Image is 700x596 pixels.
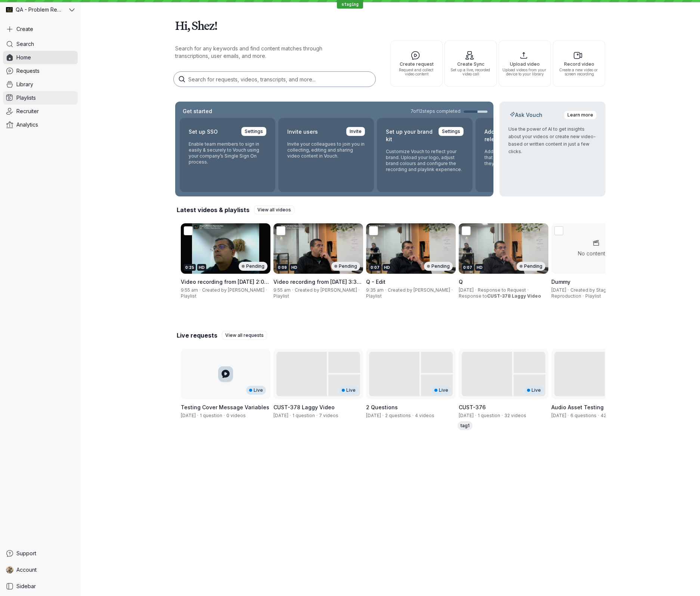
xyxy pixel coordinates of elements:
span: · [315,413,319,419]
p: Add your own content release form that responders agree to when they record using Vouch. [484,149,562,167]
img: Shez Katrak avatar [6,566,13,574]
span: Upload videos from your device to your library [502,68,548,76]
span: Learn more [567,111,593,119]
button: Create SyncSet up a live, recorded video call [445,40,497,87]
div: Pending [239,262,267,271]
h2: Add your content release form [484,127,533,144]
span: · [381,413,385,419]
span: 42 videos [601,413,623,418]
span: · [288,413,292,419]
span: Created by [PERSON_NAME] [202,287,264,293]
span: 9:55 am [273,287,291,293]
span: Upload video [502,62,548,66]
span: Q [459,279,463,285]
span: Set up a live, recorded video call [448,68,493,76]
span: Playlists [16,94,36,102]
span: View all videos [257,206,291,214]
button: Upload videoUpload videos from your device to your library [499,40,551,87]
span: Created by Staging Problem Reproduction [551,287,633,299]
span: Create a new video or screen recording [556,68,602,76]
a: Settings [241,127,266,136]
span: 1 question [200,413,222,418]
a: Shez Katrak avatarAccount [3,563,78,577]
span: 2 questions [385,413,411,418]
div: HD [475,264,484,271]
span: · [566,287,570,293]
span: · [566,413,570,419]
a: Learn more [564,111,597,119]
span: Request and collect video content [394,68,439,76]
p: Enable team members to sign in easily & securely to Vouch using your company’s Single Sign On pro... [189,141,266,165]
div: QA - Problem Reproduction [3,3,68,16]
span: 7 of 12 steps completed [411,108,461,114]
span: Support [16,550,36,557]
span: Video recording from [DATE] 3:38 pm - Edit [273,279,362,292]
div: 0:25 [184,264,196,271]
a: Library [3,78,78,91]
a: Recruiter [3,105,78,118]
span: Response to [459,293,541,299]
h2: Invite users [287,127,318,137]
span: 32 videos [504,413,526,418]
span: Library [16,81,33,88]
a: Sidebar [3,580,78,593]
span: Requests [16,67,40,75]
span: Playlist [366,293,382,299]
span: [DATE] [551,287,566,293]
span: Created by [PERSON_NAME] [388,287,450,293]
a: Settings [439,127,464,136]
span: Settings [442,128,460,135]
span: 9:35 am [366,287,384,293]
span: CUST-378 Laggy Video [487,293,541,299]
span: · [450,287,454,293]
span: · [222,413,226,419]
span: · [264,287,269,293]
span: Created by Shez Katrak [551,413,566,418]
button: Record videoCreate a new video or screen recording [553,40,605,87]
span: Recruiter [16,108,39,115]
p: Use the power of AI to get insights about your videos or create new video-based or written conten... [508,125,597,155]
span: · [196,413,200,419]
span: · [474,413,478,419]
span: Response to Request [478,287,526,293]
a: View all videos [254,205,294,214]
span: 0 videos [226,413,246,418]
span: · [384,287,388,293]
span: Dummy [551,279,570,285]
span: Sidebar [16,583,36,590]
span: Record video [556,62,602,66]
span: Created by [PERSON_NAME] [295,287,357,293]
span: Audio Asset Testing [551,404,604,410]
span: Playlist [273,293,289,299]
span: Playlist [181,293,196,299]
button: Create [3,22,78,36]
span: 4 videos [415,413,434,418]
h2: Set up SSO [189,127,218,137]
span: 2 Questions [366,404,398,410]
h2: Set up your brand kit [386,127,434,144]
a: Invite [346,127,365,136]
div: 0:07 [369,264,381,271]
span: Home [16,54,31,61]
span: View all requests [225,332,264,339]
a: Requests [3,64,78,78]
a: Search [3,37,78,51]
span: Created by Staging Problem Reproduction [181,413,196,418]
div: Pending [331,262,360,271]
div: 0:07 [462,264,474,271]
a: Support [3,547,78,560]
span: Create Sync [448,62,493,66]
h2: Ask Vouch [508,111,544,119]
span: 9:55 am [181,287,198,293]
div: HD [197,264,206,271]
div: Pending [424,262,453,271]
a: View all requests [222,331,267,340]
div: tag1 [458,421,473,430]
div: 0:09 [276,264,288,271]
span: · [500,413,504,419]
span: [DATE] [459,287,474,293]
p: Search for any keywords and find content matches through transcriptions, user emails, and more. [175,45,354,60]
div: Pending [517,262,545,271]
span: · [597,413,601,419]
a: Playlists [3,91,78,105]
